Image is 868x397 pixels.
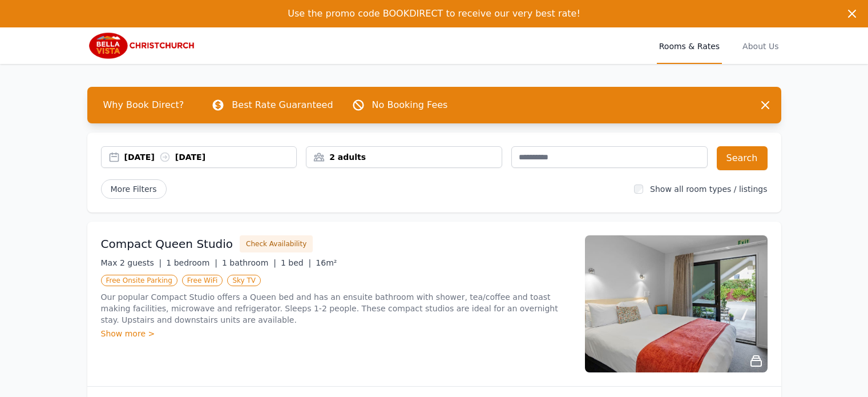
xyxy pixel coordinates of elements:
a: Rooms & Rates [657,27,722,64]
div: 2 adults [306,151,502,163]
button: Search [717,146,768,170]
div: Show more > [101,328,571,339]
label: Show all room types / listings [650,185,767,194]
button: Check Availability [240,235,313,252]
img: Bella Vista Christchurch [87,32,197,59]
span: Free WiFi [182,275,223,286]
p: No Booking Fees [372,98,448,112]
span: 1 bedroom | [166,258,217,267]
div: [DATE] [DATE] [124,151,297,163]
a: About Us [740,27,781,64]
h3: Compact Queen Studio [101,236,233,252]
p: Best Rate Guaranteed [232,98,333,112]
span: 1 bed | [281,258,311,267]
span: Free Onsite Parking [101,275,177,286]
span: 1 bathroom | [222,258,276,267]
span: 16m² [316,258,337,267]
span: Sky TV [227,275,261,286]
span: Max 2 guests | [101,258,162,267]
p: Our popular Compact Studio offers a Queen bed and has an ensuite bathroom with shower, tea/coffee... [101,291,571,326]
span: Use the promo code BOOKDIRECT to receive our very best rate! [288,8,580,19]
span: More Filters [101,179,167,199]
span: Why Book Direct? [94,94,193,117]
